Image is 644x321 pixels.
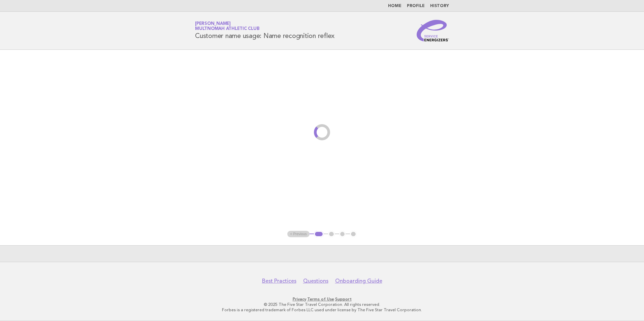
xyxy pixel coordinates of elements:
[116,302,528,307] p: © 2025 The Five Star Travel Corporation. All rights reserved.
[335,278,382,284] a: Onboarding Guide
[407,4,425,8] a: Profile
[116,307,528,313] p: Forbes is a registered trademark of Forbes LLC used under license by The Five Star Travel Corpora...
[195,22,259,31] a: [PERSON_NAME]Multnomah Athletic Club
[430,4,449,8] a: History
[195,27,259,31] span: Multnomah Athletic Club
[335,297,352,301] a: Support
[195,22,334,39] h1: Customer name usage: Name recognition reflex
[388,4,401,8] a: Home
[293,297,306,301] a: Privacy
[417,20,449,41] img: Service Energizers
[116,296,528,302] p: · ·
[307,297,334,301] a: Terms of Use
[303,278,328,284] a: Questions
[262,278,296,284] a: Best Practices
